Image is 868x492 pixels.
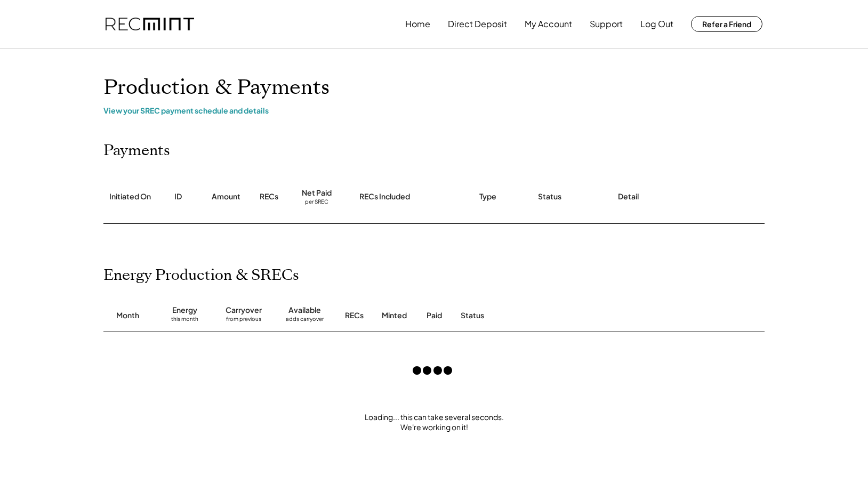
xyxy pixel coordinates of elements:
[103,106,765,115] div: View your SREC payment schedule and details
[106,18,194,31] img: recmint-logotype%403x.png
[172,305,197,316] div: Energy
[427,310,442,321] div: Paid
[448,13,507,35] button: Direct Deposit
[405,13,430,35] button: Home
[109,191,151,202] div: Initiated On
[226,316,261,326] div: from previous
[103,142,170,160] h2: Payments
[171,316,198,326] div: this month
[618,191,639,202] div: Detail
[305,198,328,206] div: per SREC
[461,310,642,321] div: Status
[691,16,762,32] button: Refer a Friend
[538,191,561,202] div: Status
[174,191,182,202] div: ID
[116,310,139,321] div: Month
[382,310,407,321] div: Minted
[345,310,364,321] div: RECs
[286,316,324,326] div: adds carryover
[479,191,496,202] div: Type
[260,191,278,202] div: RECs
[212,191,240,202] div: Amount
[226,305,262,316] div: Carryover
[640,13,673,35] button: Log Out
[359,191,410,202] div: RECs Included
[103,75,765,100] h1: Production & Payments
[288,305,321,316] div: Available
[93,412,775,433] div: Loading... this can take several seconds. We're working on it!
[103,267,299,285] h2: Energy Production & SRECs
[302,188,332,198] div: Net Paid
[525,13,572,35] button: My Account
[590,13,623,35] button: Support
